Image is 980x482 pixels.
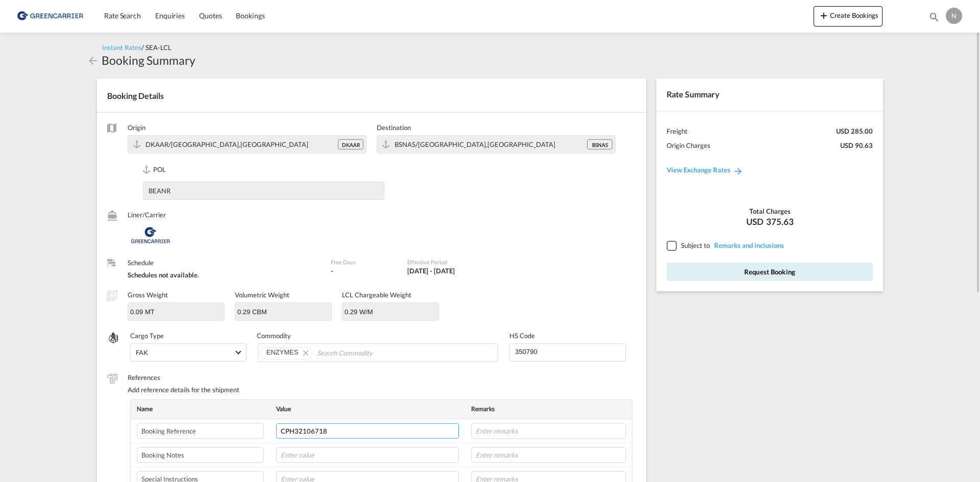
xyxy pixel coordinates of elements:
md-icon: /assets/icons/custom/liner-aaa8ad.svg [107,211,117,221]
button: Remove ENZYMES [297,347,312,358]
div: Add reference details for the shipment [128,385,636,394]
div: BEANR [143,186,170,195]
input: Enter value [276,423,459,439]
input: Enter HS Code [514,344,625,359]
div: Origin Charges [667,141,710,150]
div: - [331,266,333,275]
div: FAK [136,348,148,357]
span: Bookings [236,11,264,20]
input: Chips input. [317,345,410,361]
label: Origin [128,123,366,132]
span: BSNAS/Nassau,Americas [395,140,555,148]
div: Booking Summary [102,52,195,68]
div: Rate Summary [656,79,883,110]
span: ENZYMES [266,348,299,356]
input: Enter value [276,447,459,463]
div: Schedules not available. [128,270,321,280]
div: USD 90.63 [840,141,873,150]
label: References [128,373,636,382]
span: Quotes [199,11,222,20]
div: DKAAR [338,139,363,149]
label: Destination [377,123,616,132]
img: Greencarrier Consolidators [128,222,173,248]
div: USD [667,216,873,228]
label: Gross Weight [128,291,168,299]
label: Commodity [257,331,500,340]
div: N [946,8,962,24]
label: Effective Period [407,258,499,266]
md-chips-wrap: Chips container. Use arrow keys to select chips. [258,343,499,362]
span: 375.63 [766,216,794,228]
span: Rate Search [104,11,141,20]
div: USD 285.00 [836,126,873,136]
md-icon: icon-arrow-left [87,55,99,67]
button: Request Booking [667,263,873,281]
div: Greencarrier Consolidators [128,222,321,248]
a: View Exchange Rates [656,156,753,184]
label: Liner/Carrier [128,210,321,219]
span: Enquiries [155,11,185,20]
span: Booking Details [107,91,164,100]
button: icon-plus 400-fgCreate Bookings [814,6,883,27]
div: 01 Jul 2025 - 30 Sep 2025 [407,266,455,275]
span: / SEA-LCL [141,43,171,52]
span: DKAAR/Aarhus,Europe [145,140,308,148]
label: Schedule [128,258,321,267]
th: Remarks [465,400,632,419]
input: Enter label [137,423,264,439]
label: Cargo Type [130,331,247,340]
div: BSNAS [587,139,612,149]
th: Value [270,400,465,419]
label: Free Days [331,258,397,266]
div: Total Charges [667,207,873,216]
label: Volumetric Weight [235,291,289,299]
span: Instant Rates [102,43,141,52]
label: POL [143,165,384,175]
img: b0b18ec08afe11efb1d4932555f5f09d.png [15,5,84,28]
span: Subject to [681,241,710,249]
div: icon-magnify [928,11,940,27]
label: LCL Chargeable Weight [342,291,411,299]
input: Enter remarks [471,447,626,463]
label: HS Code [509,331,626,340]
div: Freight [667,126,688,136]
div: ENZYMES. Press delete to remove this chip. [266,347,301,358]
input: Enter remarks [471,423,626,439]
md-icon: icon-arrow-right [733,166,743,176]
input: Enter label [137,447,264,463]
md-icon: icon-plus 400-fg [818,9,830,21]
span: REMARKSINCLUSIONS [712,241,784,249]
div: icon-arrow-left [87,52,102,68]
md-select: Select Cargo type: FAK [130,343,247,362]
md-icon: icon-magnify [928,11,940,22]
th: Name [131,400,270,419]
